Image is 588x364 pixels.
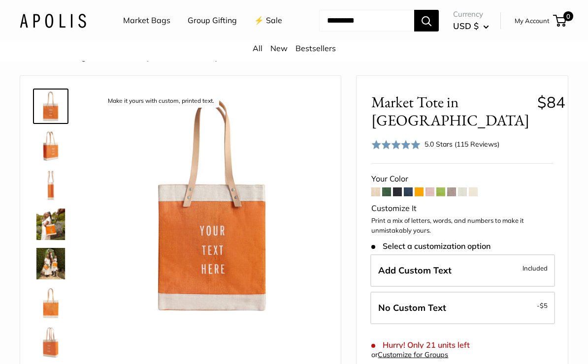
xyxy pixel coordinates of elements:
[35,209,66,240] img: Market Tote in Citrus
[35,248,66,279] img: Market Tote in Citrus
[33,167,68,203] a: description_12.5" wide, 15" high, 5.5" deep; handles: 11" drop
[33,89,68,124] a: description_Make it yours with custom, printed text.
[35,327,66,358] img: Market Tote in Citrus
[33,246,68,281] a: Market Tote in Citrus
[49,53,89,62] a: Market Bags
[370,254,555,287] label: Add Custom Text
[371,172,553,186] div: Your Color
[554,15,566,27] a: 0
[371,340,469,350] span: Hurry! Only 21 units left
[35,169,66,201] img: description_12.5" wide, 15" high, 5.5" deep; handles: 11" drop
[515,15,550,27] a: My Account
[99,91,326,317] img: description_Make it yours with custom, printed text.
[188,13,237,28] a: Group Gifting
[123,13,170,28] a: Market Bags
[537,300,548,311] span: -
[295,43,336,53] a: Bestsellers
[103,94,219,108] div: Make it yours with custom, printed text.
[33,128,68,163] a: Market Tote in Citrus
[371,93,529,129] span: Market Tote in [GEOGRAPHIC_DATA]
[371,242,490,251] span: Select a customization option
[270,43,288,53] a: New
[35,287,66,319] img: description_Seal of authenticity printed on the backside of every bag.
[537,92,565,112] span: $84
[33,285,68,321] a: description_Seal of authenticity printed on the backside of every bag.
[254,13,282,28] a: ⚡️ Sale
[523,262,548,274] span: Included
[33,207,68,242] a: Market Tote in Citrus
[20,53,39,62] a: Home
[35,91,66,122] img: description_Make it yours with custom, printed text.
[370,292,555,324] label: Leave Blank
[371,137,499,152] div: 5.0 Stars (115 Reviews)
[378,302,446,313] span: No Custom Text
[378,265,452,276] span: Add Custom Text
[425,139,499,150] div: 5.0 Stars (115 Reviews)
[453,21,479,31] span: USD $
[99,53,217,62] span: Market Tote in [GEOGRAPHIC_DATA]
[33,325,68,360] a: Market Tote in Citrus
[414,10,439,31] button: Search
[371,348,448,362] div: or
[319,10,414,31] input: Search...
[253,43,262,53] a: All
[378,350,448,359] a: Customize for Groups
[20,13,86,28] img: Apolis
[563,11,573,21] span: 0
[453,7,489,21] span: Currency
[371,216,553,235] p: Print a mix of letters, words, and numbers to make it unmistakably yours.
[371,201,553,216] div: Customize It
[35,130,66,161] img: Market Tote in Citrus
[540,302,548,309] span: $5
[453,18,489,34] button: USD $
